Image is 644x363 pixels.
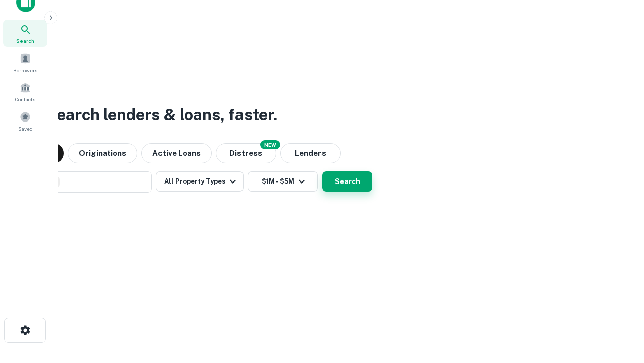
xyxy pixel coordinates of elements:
button: Lenders [280,143,341,163]
div: NEW [260,140,280,149]
span: Search [16,37,34,45]
button: All Property Types [156,171,244,192]
a: Search [3,20,47,47]
button: $1M - $5M [248,171,318,192]
span: Borrowers [13,66,37,74]
button: Originations [68,143,137,163]
iframe: Chat Widget [594,282,644,331]
a: Saved [3,107,47,135]
button: Search [322,171,372,192]
span: Contacts [15,95,35,103]
a: Borrowers [3,49,47,76]
button: Active Loans [141,143,212,163]
a: Contacts [3,78,47,105]
h3: Search lenders & loans, faster. [46,103,277,127]
span: Saved [18,125,33,133]
button: Search distressed loans with lien and other non-mortgage details. [216,143,276,163]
